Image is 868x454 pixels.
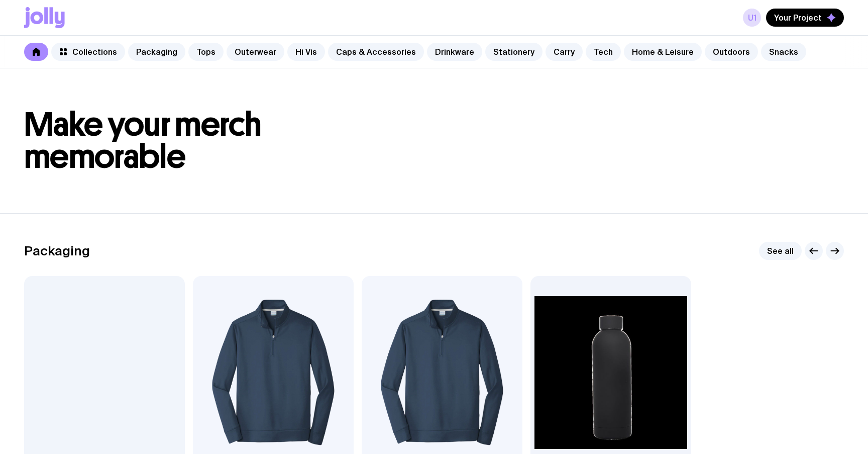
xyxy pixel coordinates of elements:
a: Drinkware [427,43,482,61]
h2: Packaging [24,243,90,258]
a: Home & Leisure [624,43,702,61]
button: Your Project [766,9,844,27]
a: Caps & Accessories [328,43,424,61]
a: Outerwear [227,43,284,61]
a: Tech [586,43,621,61]
a: Hi Vis [287,43,325,61]
a: Tops [188,43,224,61]
a: Snacks [761,43,806,61]
a: Stationery [485,43,542,61]
a: u1 [743,9,761,27]
a: Carry [546,43,583,61]
a: Packaging [128,43,185,61]
a: Collections [51,43,125,61]
a: See all [759,242,802,260]
span: Your Project [774,13,822,23]
span: Collections [72,47,117,57]
a: Outdoors [705,43,758,61]
span: Make your merch memorable [24,105,262,176]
